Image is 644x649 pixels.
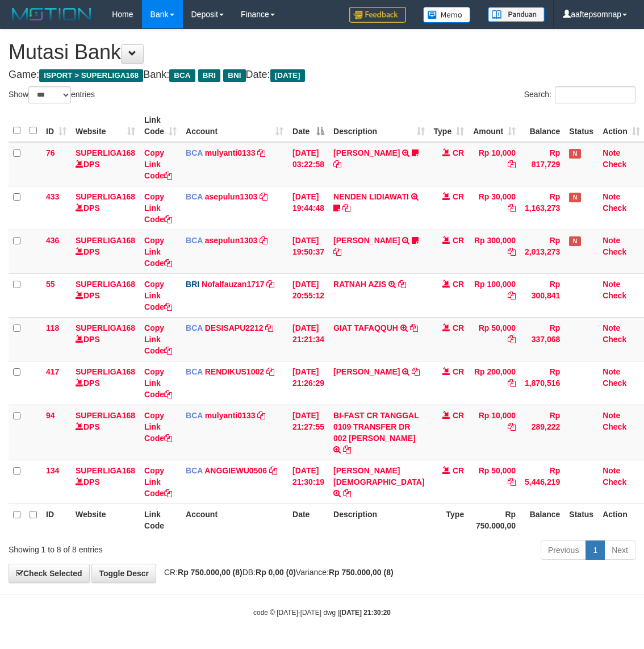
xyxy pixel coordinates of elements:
[76,236,135,245] a: SUPERLIGA168
[329,504,429,536] th: Description
[71,186,140,230] td: DPS
[266,280,274,289] a: Copy Nofalfauzan1717 to clipboard
[144,280,172,311] a: Copy Link Code
[453,148,464,157] span: CR
[603,280,620,289] a: Note
[288,186,329,230] td: [DATE] 19:44:48
[453,367,464,376] span: CR
[71,361,140,405] td: DPS
[186,323,203,332] span: BCA
[91,564,156,583] a: Toggle Descr
[288,142,329,186] td: [DATE] 03:22:58
[288,317,329,361] td: [DATE] 21:21:34
[508,291,516,300] a: Copy Rp 100,000 to clipboard
[269,466,277,475] a: Copy ANGGIEWU0506 to clipboard
[9,69,635,81] h4: Game: Bank: Date:
[288,230,329,273] td: [DATE] 19:50:37
[144,236,172,268] a: Copy Link Code
[520,273,564,317] td: Rp 300,841
[186,411,203,420] span: BCA
[329,110,429,142] th: Description: activate to sort column ascending
[469,110,520,142] th: Amount: activate to sort column ascending
[223,69,245,82] span: BNI
[144,367,172,399] a: Copy Link Code
[520,460,564,504] td: Rp 5,446,219
[288,273,329,317] td: [DATE] 20:55:12
[453,280,464,289] span: CR
[333,247,341,256] a: Copy PRISTINA NURDIANTI to clipboard
[76,148,135,157] a: SUPERLIGA168
[76,192,135,201] a: SUPERLIGA168
[71,460,140,504] td: DPS
[9,539,260,555] div: Showing 1 to 8 of 8 entries
[288,361,329,405] td: [DATE] 21:26:29
[333,411,419,443] a: BI-FAST CR TANGGAL 0109 TRANSFER DR 002 [PERSON_NAME]
[524,86,635,103] label: Search:
[260,236,267,245] a: Copy asepulun1303 to clipboard
[71,230,140,273] td: DPS
[343,445,351,454] a: Copy BI-FAST CR TANGGAL 0109 TRANSFER DR 002 ADE IRWANSYAH to clipboard
[186,192,203,201] span: BCA
[28,86,71,103] select: Showentries
[181,504,288,536] th: Account
[508,422,516,431] a: Copy Rp 10,000 to clipboard
[205,367,264,376] a: RENDIKUS1002
[333,236,400,245] a: [PERSON_NAME]
[205,411,256,420] a: mulyanti0133
[46,367,59,376] span: 417
[520,504,564,536] th: Balance
[603,477,626,486] a: Check
[9,41,635,64] h1: Mutasi Bank
[520,142,564,186] td: Rp 817,729
[429,504,469,536] th: Type
[76,466,135,475] a: SUPERLIGA168
[508,247,516,256] a: Copy Rp 300,000 to clipboard
[333,192,409,201] a: NENDEN LIDIAWATI
[140,504,181,536] th: Link Code
[253,609,391,617] small: code © [DATE]-[DATE] dwg |
[9,564,90,583] a: Check Selected
[603,148,620,157] a: Note
[508,335,516,344] a: Copy Rp 50,000 to clipboard
[76,323,135,332] a: SUPERLIGA168
[257,148,265,157] a: Copy mulyanti0133 to clipboard
[186,236,203,245] span: BCA
[569,149,580,159] span: Has Note
[520,110,564,142] th: Balance
[39,69,143,82] span: ISPORT > SUPERLIGA168
[453,466,464,475] span: CR
[205,192,258,201] a: asepulun1303
[178,568,242,577] strong: Rp 750.000,00 (8)
[343,489,351,498] a: Copy TEGUH IMAN SANTOSO to clipboard
[71,110,140,142] th: Website: activate to sort column ascending
[46,148,55,157] span: 76
[603,411,620,420] a: Note
[71,405,140,460] td: DPS
[603,335,626,344] a: Check
[469,317,520,361] td: Rp 50,000
[202,280,264,289] a: Nofalfauzan1717
[186,280,199,289] span: BRI
[46,323,59,332] span: 118
[603,323,620,332] a: Note
[603,291,626,300] a: Check
[288,460,329,504] td: [DATE] 21:30:19
[288,504,329,536] th: Date
[569,193,580,202] span: Has Note
[46,236,59,245] span: 436
[410,323,418,332] a: Copy GIAT TAFAQQUH to clipboard
[71,142,140,186] td: DPS
[181,110,288,142] th: Account: activate to sort column ascending
[429,110,469,142] th: Type: activate to sort column ascending
[398,280,406,289] a: Copy RATNAH AZIS to clipboard
[603,203,626,213] a: Check
[265,323,273,332] a: Copy DESISAPU2212 to clipboard
[76,280,135,289] a: SUPERLIGA168
[453,411,464,420] span: CR
[469,186,520,230] td: Rp 30,000
[288,110,329,142] th: Date: activate to sort column descending
[508,203,516,213] a: Copy Rp 30,000 to clipboard
[144,466,172,498] a: Copy Link Code
[270,69,305,82] span: [DATE]
[198,69,220,82] span: BRI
